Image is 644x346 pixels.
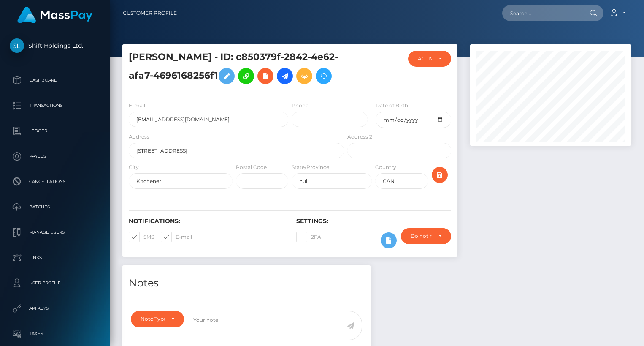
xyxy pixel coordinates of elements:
[375,163,396,171] label: Country
[6,298,103,319] a: API Keys
[6,70,103,91] a: Dashboard
[10,226,100,239] p: Manage Users
[10,302,100,315] p: API Keys
[418,55,432,62] div: ACTIVE
[123,4,177,22] a: Customer Profile
[347,133,372,141] label: Address 2
[10,125,100,137] p: Ledger
[10,201,100,213] p: Batches
[6,146,103,167] a: Payees
[236,163,267,171] label: Postal Code
[129,102,145,109] label: E-mail
[277,68,293,84] a: Initiate Payout
[292,102,308,109] label: Phone
[131,311,184,327] button: Note Type
[296,218,451,225] h6: Settings:
[129,232,154,242] label: SMS
[10,175,100,188] p: Cancellations
[10,277,100,289] p: User Profile
[10,150,100,163] p: Payees
[6,171,103,192] a: Cancellations
[6,120,103,142] a: Ledger
[6,95,103,116] a: Transactions
[408,51,451,67] button: ACTIVE
[411,233,432,240] div: Do not require
[10,38,24,53] img: Shift Holdings Ltd.
[401,228,451,244] button: Do not require
[6,323,103,344] a: Taxes
[129,276,364,291] h4: Notes
[129,133,149,141] label: Address
[6,272,103,294] a: User Profile
[129,51,339,88] h5: [PERSON_NAME] - ID: c850379f-2842-4e62-afa7-4696168256f1
[17,7,92,23] img: MassPay Logo
[6,247,103,268] a: Links
[161,232,192,242] label: E-mail
[129,163,139,171] label: City
[10,251,100,264] p: Links
[6,196,103,218] a: Batches
[502,5,582,21] input: Search...
[10,99,100,112] p: Transactions
[6,42,103,49] span: Shift Holdings Ltd.
[129,218,284,225] h6: Notifications:
[296,232,321,242] label: 2FA
[10,327,100,340] p: Taxes
[141,316,165,322] div: Note Type
[10,74,100,87] p: Dashboard
[376,102,408,109] label: Date of Birth
[6,222,103,243] a: Manage Users
[292,163,329,171] label: State/Province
